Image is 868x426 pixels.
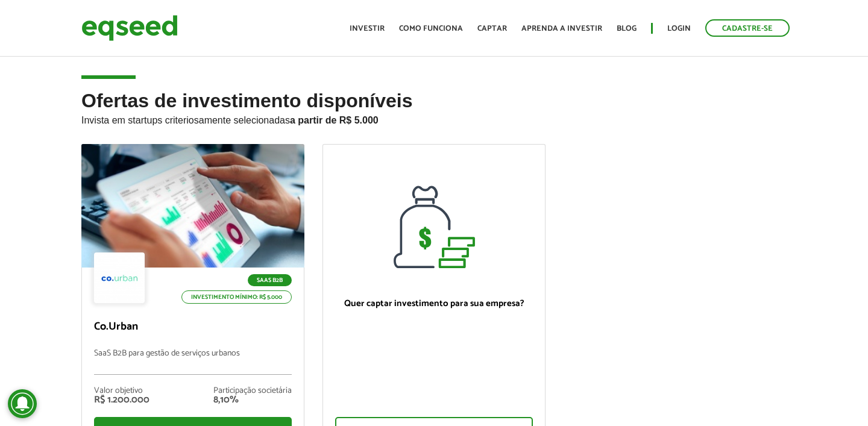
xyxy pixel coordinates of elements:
p: Investimento mínimo: R$ 5.000 [181,290,292,304]
div: R$ 1.200.000 [94,395,149,405]
a: Login [667,25,691,33]
a: Cadastre-se [705,19,790,37]
a: Captar [477,25,507,33]
div: Valor objetivo [94,387,149,395]
a: Aprenda a investir [521,25,602,33]
a: Como funciona [399,25,463,33]
strong: a partir de R$ 5.000 [290,115,379,125]
div: Participação societária [213,387,292,395]
a: Blog [617,25,637,33]
p: SaaS B2B [248,274,292,286]
h2: Ofertas de investimento disponíveis [81,90,787,144]
p: SaaS B2B para gestão de serviços urbanos [94,349,292,375]
p: Invista em startups criteriosamente selecionadas [81,111,787,126]
img: EqSeed [81,12,178,44]
p: Co.Urban [94,321,292,334]
div: 8,10% [213,395,292,405]
a: Investir [350,25,385,33]
p: Quer captar investimento para sua empresa? [335,298,533,309]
